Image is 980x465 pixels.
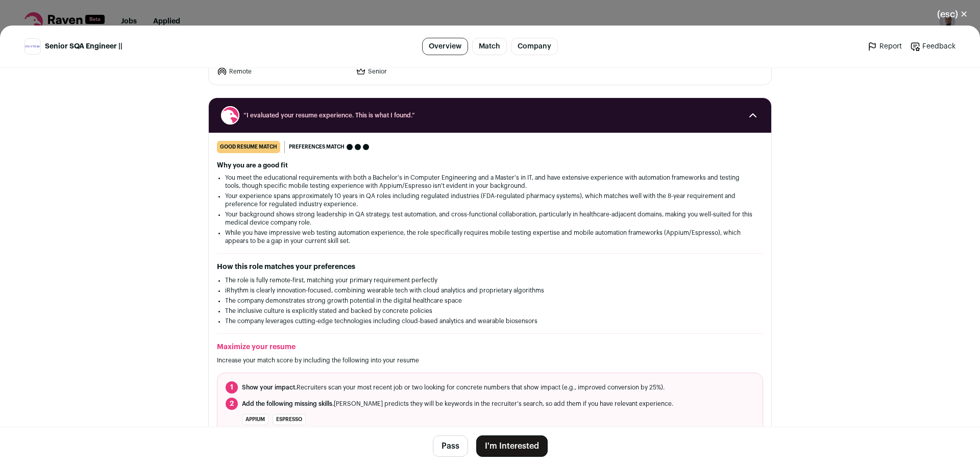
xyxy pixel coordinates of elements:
[242,414,268,425] li: Appium
[225,297,755,305] li: The company demonstrates strong growth potential in the digital healthcare space
[273,414,306,425] li: Espresso
[356,66,488,77] li: Senior
[433,435,468,457] button: Pass
[242,400,673,408] span: [PERSON_NAME] predicts they will be keywords in the recruiter's search, so add them if you have r...
[225,276,755,284] li: The role is fully remote-first, matching your primary requirement perfectly
[289,142,345,152] span: Preferences match
[225,229,755,245] li: While you have impressive web testing automation experience, the role specifically requires mobil...
[226,398,238,410] span: 2
[25,45,40,47] img: 672bc304b8f08114ec0e92775f67ca45756d4d3018f2602efeef64f83d798834.jpg
[217,141,280,153] div: good resume match
[867,41,902,52] a: Report
[217,262,763,272] h2: How this role matches your preferences
[225,210,755,227] li: Your background shows strong leadership in QA strategy, test automation, and cross-functional col...
[225,286,755,295] li: iRhythm is clearly innovation-focused, combining wearable tech with cloud analytics and proprieta...
[217,356,763,364] p: Increase your match score by including the following into your resume
[217,66,350,77] li: Remote
[225,174,755,190] li: You meet the educational requirements with both a Bachelor's in Computer Engineering and a Master...
[476,435,548,457] button: I'm Interested
[511,38,558,55] a: Company
[910,41,955,52] a: Feedback
[422,38,468,55] a: Overview
[226,381,238,394] span: 1
[925,3,980,26] button: Close modal
[225,307,755,315] li: The inclusive culture is explicitly stated and backed by concrete policies
[217,161,763,169] h2: Why you are a good fit
[225,192,755,208] li: Your experience spans approximately 10 years in QA roles including regulated industries (FDA-regu...
[225,317,755,325] li: The company leverages cutting-edge technologies including cloud-based analytics and wearable bios...
[45,41,122,52] span: Senior SQA Engineer ||
[242,401,334,407] span: Add the following missing skills.
[242,384,297,390] span: Show your impact.
[243,111,737,119] span: “I evaluated your resume experience. This is what I found.”
[242,383,665,391] span: Recruiters scan your most recent job or two looking for concrete numbers that show impact (e.g., ...
[217,342,763,352] h2: Maximize your resume
[472,38,507,55] a: Match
